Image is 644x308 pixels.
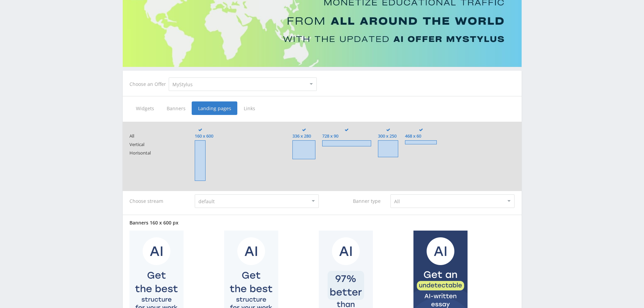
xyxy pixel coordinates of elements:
span: Banners [160,101,192,115]
div: Choose an Offer [129,81,169,87]
span: 160 x 600 [195,134,213,139]
span: Vertical [129,142,182,147]
div: Banners 160 x 600 px [129,220,515,226]
span: 336 x 280 [292,134,315,139]
span: All [129,134,182,139]
div: Banner type [325,194,384,208]
span: Landing pages [192,101,237,115]
span: Horisontal [129,150,182,156]
span: 300 x 250 [378,134,398,139]
span: Widgets [129,101,160,115]
span: 728 x 90 [322,134,372,139]
span: Links [237,101,262,115]
div: Choose stream [129,194,188,208]
span: 468 x 60 [405,134,437,139]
